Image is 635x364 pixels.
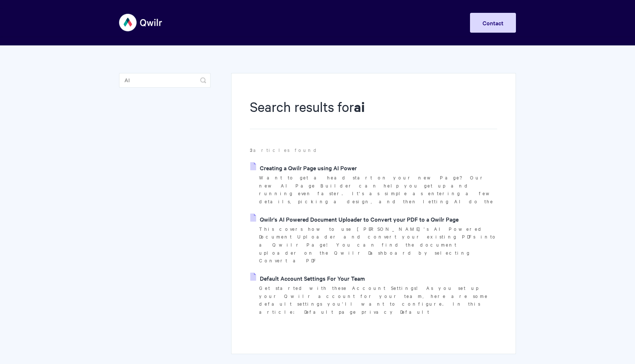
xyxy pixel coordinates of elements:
[119,9,163,36] img: Qwilr Help Center
[259,174,497,205] p: Want to get a head start on your new Page? Our new AI Page Builder can help you get up and runnin...
[250,146,497,154] p: articles found
[354,98,365,116] strong: ai
[259,284,497,316] p: Get started with these Account Settings! As you set up your Qwilr account for your team, here are...
[250,97,497,129] h1: Search results for
[470,13,516,33] a: Contact
[259,225,497,265] p: This covers how to use [PERSON_NAME]'s AI Powered Document Uploader and convert your existing PDF...
[250,146,253,153] strong: 3
[250,162,357,173] a: Creating a Qwilr Page using AI Power
[250,214,459,225] a: Qwilr's AI Powered Document Uploader to Convert your PDF to a Qwilr Page
[250,273,365,284] a: Default Account Settings For Your Team
[119,73,211,88] input: Search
